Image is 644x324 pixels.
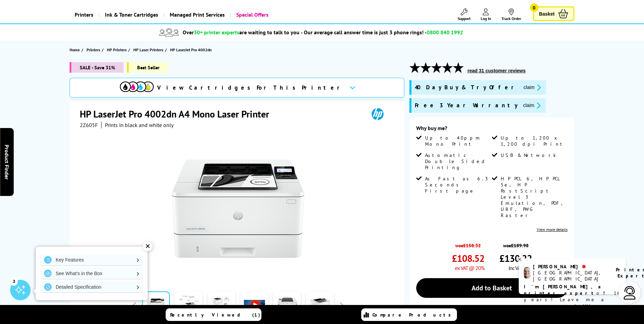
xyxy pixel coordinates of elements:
a: Home [70,46,81,53]
span: Product Finder [3,145,10,180]
span: Log In [481,16,491,21]
a: Ink & Toner Cartridges [98,6,163,23]
a: Managed Print Services [163,6,230,23]
a: View more details [537,227,568,232]
a: Track Order [501,8,521,21]
h1: HP LaserJet Pro 4002dn A4 Mono Laser Printer [80,108,276,120]
img: ashley-livechat.png [524,267,530,279]
a: See What's in the Box [41,268,143,279]
span: Support [458,16,471,21]
span: Automatic Double Sided Printing [425,152,490,170]
span: Up to 1,200 x 1,200 dpi Print [501,135,566,147]
span: 0 [530,3,538,12]
span: ex VAT @ 20% [455,265,484,271]
a: Support [458,8,471,21]
a: Printers [70,6,98,23]
button: read 31 customer reviews [465,68,528,74]
a: Add to Basket [416,278,568,298]
span: Ink & Toner Cartridges [105,6,158,23]
div: [PERSON_NAME] [533,264,607,270]
a: Special Offers [230,6,274,23]
i: Prints in black and white only [105,122,173,128]
span: Up to 40ppm Mono Print [425,135,490,147]
a: Basket 0 [533,6,574,21]
div: [GEOGRAPHIC_DATA], [GEOGRAPHIC_DATA] [533,270,607,282]
span: 0800 840 1992 [427,29,463,36]
span: 30+ printer experts [194,29,239,36]
span: £130.22 [499,252,532,265]
a: Compare Products [361,308,457,321]
span: was [452,239,484,249]
span: £108.52 [452,252,484,265]
div: Why buy me? [416,125,568,135]
span: Home [70,46,80,53]
span: Recently Viewed (1) [170,312,260,318]
span: inc VAT [509,265,523,271]
span: USB & Network [501,152,556,158]
span: Compare Products [372,312,455,318]
a: Printers [87,46,102,53]
img: user-headset-light.svg [623,286,637,300]
a: Detailed Specification [41,282,143,292]
strike: £189.98 [511,242,529,249]
span: 40 Day Buy & Try Offer [415,84,518,91]
span: HP PCL 6, HP PCL 5e, HP PostScript Level 3 Emulation, PDF, URF, PWG Raster [501,176,566,218]
img: cmyk-icon.svg [120,82,154,92]
span: Basket [539,9,555,18]
span: As Fast as 6.3 Seconds First page [425,176,490,194]
span: Free 3 Year Warranty [415,102,518,109]
div: ✕ [143,241,152,251]
span: - Our average call answer time is just 3 phone rings! - [301,29,463,36]
b: I'm [PERSON_NAME], a printer expert [524,284,603,296]
div: 3 [10,277,18,285]
span: was [499,239,532,249]
p: of 14 years! Leave me a message and I'll respond ASAP [524,284,621,316]
button: promo-description [521,102,542,109]
span: 2Z605F [80,122,98,128]
a: Recently Viewed (1) [166,308,261,321]
a: HP Laser Printers [133,46,165,53]
span: Best Seller [127,62,168,73]
span: View Cartridges For This Printer [157,84,344,91]
span: HP Laser Printers [133,46,163,53]
span: Over are waiting to talk to you [183,29,299,36]
img: HP LaserJet Pro 4002dn [171,142,305,275]
button: promo-description [521,84,543,91]
img: HP [362,108,393,120]
strike: £158.32 [463,242,481,249]
span: SALE - Save 31% [70,62,124,73]
span: Printers [87,46,100,53]
span: HP Printers [107,46,127,53]
span: HP LaserJet Pro 4002dn [170,47,212,52]
a: Log In [481,8,491,21]
a: Key Features [41,254,143,265]
a: HP Printers [107,46,128,53]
